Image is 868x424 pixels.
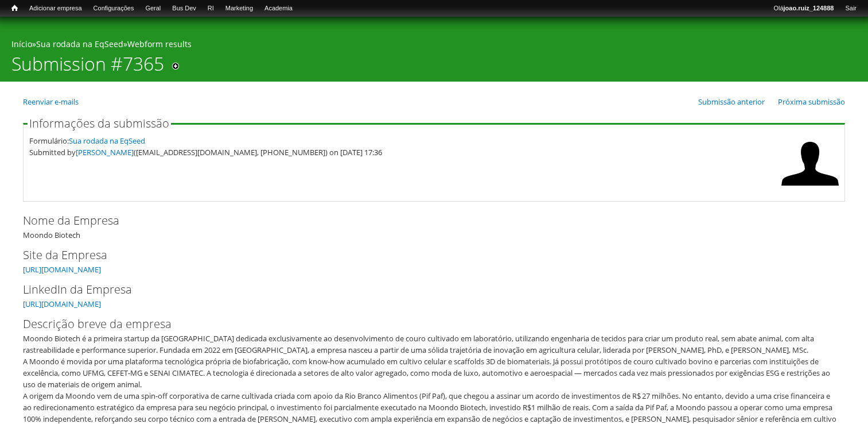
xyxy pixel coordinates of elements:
[23,264,101,275] a: [URL][DOMAIN_NAME]
[23,315,826,333] label: Descrição breve da empresa
[259,3,298,14] a: Academia
[23,212,826,229] label: Nome da Empresa
[76,147,134,157] a: [PERSON_NAME]
[23,246,826,264] label: Site da Empresa
[698,97,765,107] a: Submissão anterior
[24,3,88,14] a: Adicionar empresa
[166,3,202,14] a: Bus Dev
[88,3,140,14] a: Configurações
[23,97,79,107] a: Reenviar e-mails
[36,38,123,49] a: Sua rodada na EqSeed
[127,38,192,49] a: Webform results
[781,135,839,192] img: Foto de Aline Bruna da Silva
[768,3,839,14] a: Olájoao.ruiz_124888
[23,299,101,309] a: [URL][DOMAIN_NAME]
[11,53,164,82] h1: Submission #7365
[784,5,834,11] strong: joao.ruiz_124888
[29,147,776,158] div: Submitted by ([EMAIL_ADDRESS][DOMAIN_NAME], [PHONE_NUMBER]) on [DATE] 17:36
[781,184,839,195] a: Ver perfil do usuário.
[28,118,171,129] legend: Informações da submissão
[11,38,857,53] div: » »
[23,281,826,298] label: LinkedIn da Empresa
[11,4,18,12] span: Início
[778,97,845,107] a: Próxima submissão
[11,38,32,49] a: Início
[139,3,166,14] a: Geral
[839,3,862,14] a: Sair
[29,135,776,147] div: Formulário:
[6,3,24,14] a: Início
[69,136,145,146] a: Sua rodada na EqSeed
[23,212,845,241] div: Moondo Biotech
[220,3,259,14] a: Marketing
[202,3,220,14] a: RI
